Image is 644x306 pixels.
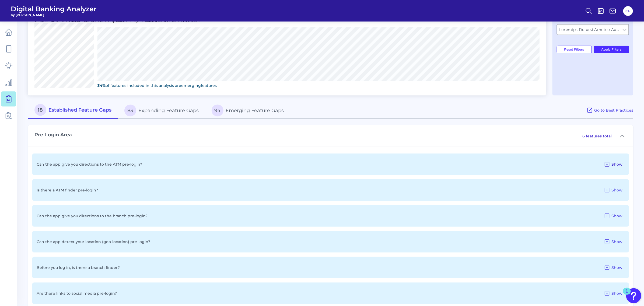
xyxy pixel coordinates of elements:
span: by [PERSON_NAME] [11,13,97,17]
button: Show [602,160,625,169]
p: Can the app give you directions to the ATM pre-login? [37,162,142,167]
button: Show [602,289,625,298]
span: Show [611,291,622,296]
button: 83Expanding Feature Gaps [118,102,205,119]
p: 6 features total [582,134,612,138]
b: 34% [97,83,106,88]
span: Show [611,265,622,270]
p: Can the app detect your location (geo-location) pre-login? [37,239,150,244]
button: Show [602,186,625,194]
span: Show [611,239,622,244]
button: Open Resource Center, 1 new notification [626,288,641,303]
p: of features included in this analysis are features [97,83,540,88]
button: Apply Filters [594,46,629,53]
span: Show [611,188,622,193]
button: 94Emerging Feature Gaps [205,102,290,119]
button: Show [602,263,625,272]
span: Digital Banking Analyzer [11,5,97,13]
button: Reset Filters [557,46,592,53]
p: Can the app give you directions to the branch pre-login? [37,214,148,218]
button: CF [623,6,633,16]
span: Go to Best Practices [594,108,633,113]
button: Show [602,237,625,246]
p: Is there a ATM finder pre-login? [37,188,98,193]
span: 83 [124,105,136,116]
span: 94 [212,105,223,116]
span: emerging [181,83,201,88]
div: 1 [626,291,628,298]
span: 18 [34,104,46,116]
p: Before you log in, is there a branch finder? [37,265,120,270]
a: Go to Best Practices [587,102,633,119]
button: Show [602,212,625,220]
h3: Pre-Login Area [34,132,72,138]
span: Show [611,162,622,167]
button: 18Established Feature Gaps [28,102,118,119]
span: Show [611,214,622,218]
p: Are there links to social media pre-login? [37,291,117,296]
